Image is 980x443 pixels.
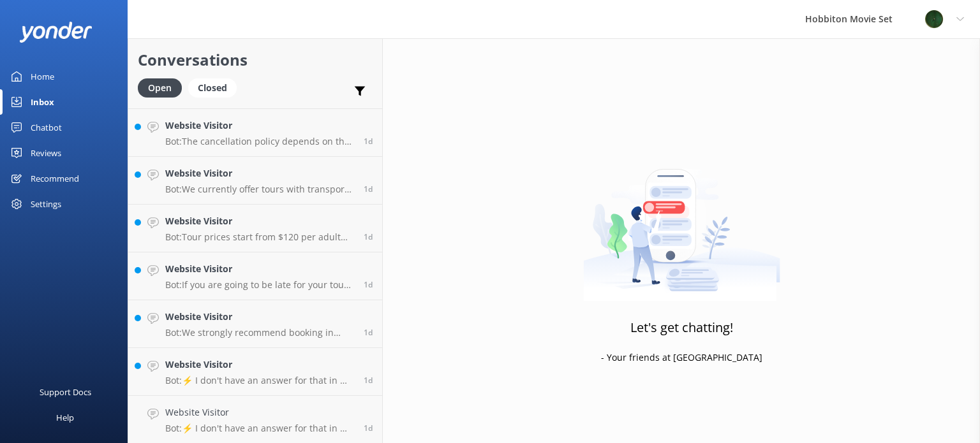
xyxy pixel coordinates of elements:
h4: Website Visitor [165,166,354,180]
div: Home [31,64,54,89]
a: Website VisitorBot:We currently offer tours with transport from The Shire's Rest and Matamata isi... [128,157,382,205]
a: Closed [188,80,243,94]
div: Reviews [31,140,61,166]
a: Website VisitorBot:We strongly recommend booking in advance as our tours are known to sell out, e... [128,300,382,348]
div: Support Docs [40,379,91,405]
h4: Website Visitor [165,119,354,133]
div: Recommend [31,166,79,191]
p: Bot: If you are going to be late for your tour, it's recommended to call us as soon as possible a... [165,279,354,291]
p: Bot: The cancellation policy depends on the tour product you have booked: - Hobbiton Movie Set to... [165,136,354,147]
div: Inbox [31,89,54,115]
a: Website VisitorBot:Tour prices start from $120 per adult for the Hobbiton Movie Set guided tour. ... [128,205,382,252]
img: yonder-white-logo.png [19,22,93,43]
h3: Let's get chatting! [630,317,733,338]
a: Website VisitorBot:⚡ I don't have an answer for that in my knowledge base. Please try and rephras... [128,348,382,396]
p: - Your friends at [GEOGRAPHIC_DATA] [601,351,762,365]
span: Sep 18 2025 10:48pm (UTC +12:00) Pacific/Auckland [364,231,373,242]
div: Closed [188,78,237,98]
h4: Website Visitor [165,358,354,372]
h2: Conversations [138,48,373,72]
p: Bot: ⚡ I don't have an answer for that in my knowledge base. Please try and rephrase your questio... [165,423,354,434]
span: Sep 18 2025 09:54pm (UTC +12:00) Pacific/Auckland [364,375,373,386]
div: Open [138,78,182,98]
span: Sep 18 2025 10:32pm (UTC +12:00) Pacific/Auckland [364,279,373,290]
img: 34-1625720359.png [924,10,944,29]
span: Sep 18 2025 10:58pm (UTC +12:00) Pacific/Auckland [364,136,373,147]
img: artwork of a man stealing a conversation from at giant smartphone [583,142,780,301]
div: Help [56,405,74,430]
h4: Website Visitor [165,214,354,228]
p: Bot: ⚡ I don't have an answer for that in my knowledge base. Please try and rephrase your questio... [165,375,354,386]
div: Chatbot [31,115,62,140]
p: Bot: We currently offer tours with transport from The Shire's Rest and Matamata isite only. We do... [165,184,354,195]
div: Settings [31,191,61,217]
h4: Website Visitor [165,310,354,324]
a: Website VisitorBot:The cancellation policy depends on the tour product you have booked: - Hobbito... [128,109,382,157]
span: Sep 18 2025 10:16pm (UTC +12:00) Pacific/Auckland [364,327,373,338]
p: Bot: Tour prices start from $120 per adult for the Hobbiton Movie Set guided tour. For more detai... [165,231,354,243]
p: Bot: We strongly recommend booking in advance as our tours are known to sell out, especially betw... [165,327,354,338]
h4: Website Visitor [165,405,354,419]
a: Website VisitorBot:If you are going to be late for your tour, it's recommended to call us as soon... [128,252,382,300]
span: Sep 18 2025 08:52pm (UTC +12:00) Pacific/Auckland [364,423,373,433]
a: Open [138,80,188,94]
h4: Website Visitor [165,262,354,276]
span: Sep 18 2025 10:49pm (UTC +12:00) Pacific/Auckland [364,184,373,194]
